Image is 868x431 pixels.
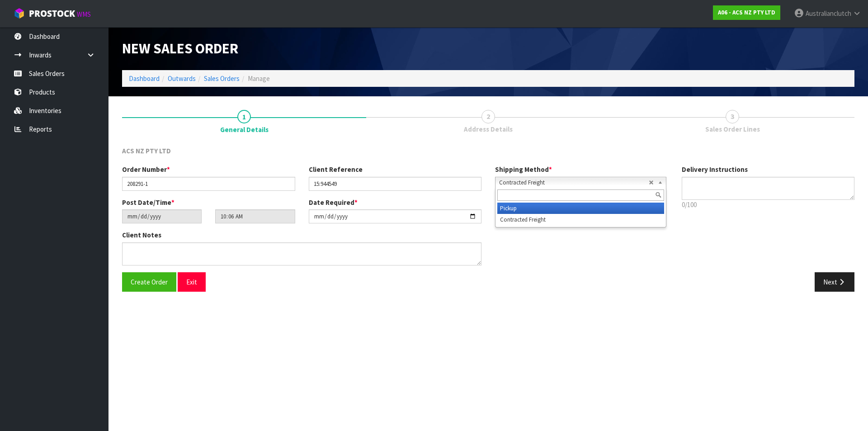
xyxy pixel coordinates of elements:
[815,272,854,292] button: Next
[309,198,358,207] label: Date Required
[705,124,760,134] span: Sales Order Lines
[309,165,363,174] label: Client Reference
[168,74,196,83] a: Outwards
[129,74,160,83] a: Dashboard
[682,165,748,174] label: Delivery Instructions
[131,278,168,286] span: Create Order
[495,165,552,174] label: Shipping Method
[122,272,176,292] button: Create Order
[122,177,295,191] input: Order Number
[77,10,91,19] small: WMS
[309,177,482,191] input: Client Reference
[237,110,251,123] span: 1
[29,8,75,19] span: ProStock
[806,9,851,18] span: Australianclutch
[122,147,171,155] span: ACS NZ PTY LTD
[464,124,513,134] span: Address Details
[726,110,739,123] span: 3
[204,74,240,83] a: Sales Orders
[178,272,206,292] button: Exit
[122,165,170,174] label: Order Number
[122,230,161,240] label: Client Notes
[14,8,25,19] img: cube-alt.png
[499,177,649,188] span: Contracted Freight
[481,110,495,123] span: 2
[122,139,854,298] span: General Details
[682,200,855,209] p: 0/100
[220,125,269,134] span: General Details
[122,39,238,57] span: New Sales Order
[248,74,270,83] span: Manage
[497,214,664,225] li: Contracted Freight
[718,9,775,16] strong: A06 - ACS NZ PTY LTD
[122,198,175,207] label: Post Date/Time
[497,203,664,214] li: Pickup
